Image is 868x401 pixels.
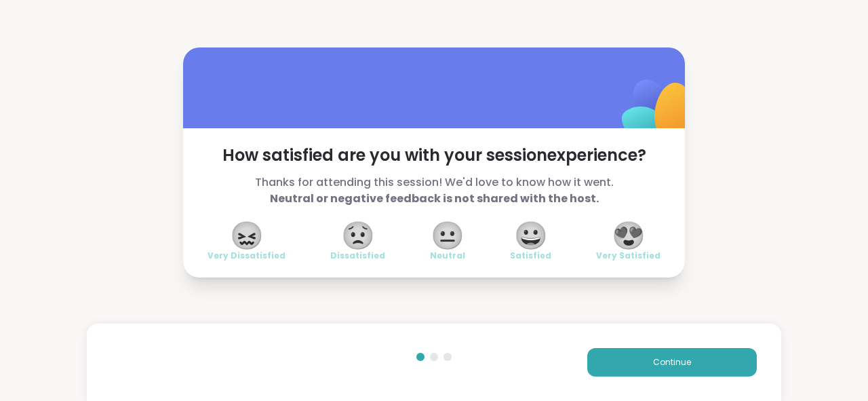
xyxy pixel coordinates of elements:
[612,223,646,248] span: 😍
[330,250,385,261] span: Dissatisfied
[208,145,660,166] span: How satisfied are you with your session experience?
[596,250,660,261] span: Very Satisfied
[653,356,691,368] span: Continue
[208,250,285,261] span: Very Dissatisfied
[230,223,264,248] span: 😖
[587,348,757,377] button: Continue
[270,191,599,206] b: Neutral or negative feedback is not shared with the host.
[431,223,465,248] span: 😐
[514,223,548,248] span: 😀
[510,250,551,261] span: Satisfied
[341,223,375,248] span: 😟
[590,44,725,179] img: ShareWell Logomark
[208,174,660,207] span: Thanks for attending this session! We'd love to know how it went.
[430,250,465,261] span: Neutral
